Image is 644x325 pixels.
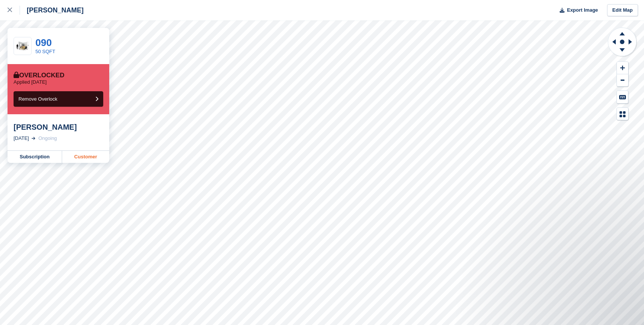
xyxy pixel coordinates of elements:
div: [DATE] [14,135,29,142]
a: 50 SQFT [35,49,55,54]
div: [PERSON_NAME] [14,123,103,132]
button: Keyboard Shortcuts [617,91,628,103]
span: Export Image [567,6,598,14]
button: Zoom In [617,62,628,74]
img: 50-sqft-unit%20(1).jpg [14,40,31,53]
a: Edit Map [607,4,638,17]
div: [PERSON_NAME] [20,6,84,15]
button: Map Legend [617,108,628,120]
button: Zoom Out [617,74,628,87]
img: arrow-right-light-icn-cde0832a797a2874e46488d9cf13f60e5c3a73dbe684e267c42b8395dfbc2abf.svg [32,137,35,140]
button: Remove Overlock [14,91,103,107]
div: Overlocked [14,72,64,79]
div: Ongoing [38,135,57,142]
button: Export Image [555,4,598,17]
span: Remove Overlock [18,96,57,102]
p: Applied [DATE] [14,79,47,85]
a: 090 [35,37,52,48]
a: Subscription [8,151,62,163]
a: Customer [62,151,109,163]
